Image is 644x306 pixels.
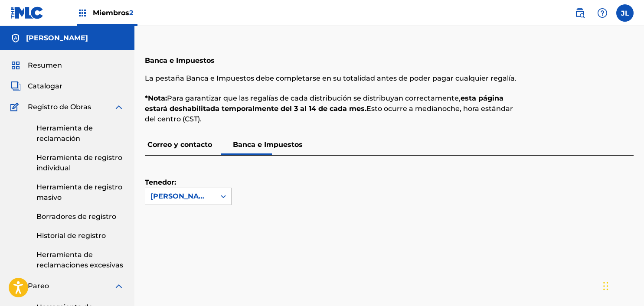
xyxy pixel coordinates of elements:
div: Arrastrar [603,273,608,299]
img: ayuda [597,8,608,18]
font: [PERSON_NAME] [26,34,88,42]
font: Herramienta de registro masivo [36,183,122,202]
img: Cuentas [10,33,21,43]
font: [PERSON_NAME] [150,192,212,200]
iframe: Widget de chat [601,264,644,306]
img: expandir [114,281,124,291]
img: Catalogar [10,81,21,91]
img: Registro de Obras [10,102,22,112]
a: ResumenResumen [10,60,62,71]
font: Para garantizar que las regalías de cada distribución se distribuyan correctamente, [167,94,461,102]
font: Pareo [28,282,49,290]
font: Tenedor: [145,178,176,186]
img: expandir [114,102,124,112]
font: Herramienta de reclamación [36,124,93,143]
a: Herramienta de registro masivo [36,182,124,203]
h5: ENMANUEL GARCÍA [26,33,88,43]
iframe: Centro de recursos [620,170,644,263]
font: 2 [129,9,133,17]
a: Borradores de registro [36,212,124,222]
font: Registro de Obras [28,103,91,111]
div: Menú de usuario [616,4,634,22]
a: Herramienta de reclamación [36,123,124,144]
a: Herramienta de registro individual [36,153,124,173]
font: Banca e Impuestos [233,140,303,149]
font: Miembros [93,9,129,17]
font: *Nota: [145,94,167,102]
font: Borradores de registro [36,212,116,221]
font: Herramienta de reclamaciones excesivas [36,251,123,269]
font: Correo y contacto [147,140,212,149]
img: Resumen [10,60,21,71]
img: buscar [575,8,585,18]
img: Pareo [10,281,21,291]
font: Herramienta de registro individual [36,153,122,172]
font: Historial de registro [36,231,106,240]
a: Búsqueda pública [571,4,588,22]
font: La pestaña Banca e Impuestos debe completarse en su totalidad antes de poder pagar cualquier rega... [145,74,517,82]
div: Ayuda [594,4,611,22]
a: Herramienta de reclamaciones excesivas [36,250,124,270]
font: Banca e Impuestos [145,56,215,65]
a: CatalogarCatalogar [10,81,62,91]
img: Principales titulares de derechos [77,8,88,18]
font: Catalogar [28,82,62,90]
a: Historial de registro [36,231,124,241]
font: Resumen [28,61,62,69]
img: Logotipo del MLC [10,7,44,19]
